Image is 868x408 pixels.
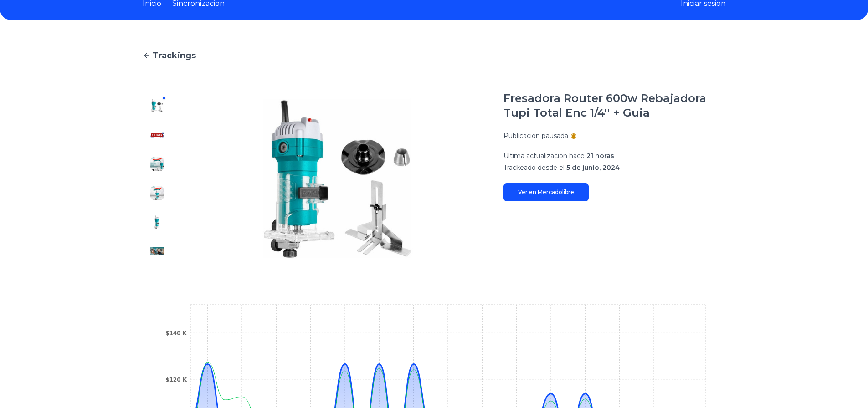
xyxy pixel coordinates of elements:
span: Trackings [153,49,196,62]
tspan: $120 K [165,377,187,383]
img: Fresadora Router 600w Rebajadora Tupi Total Enc 1/4'' + Guia [150,244,164,259]
span: 5 de junio, 2024 [566,163,620,172]
img: Fresadora Router 600w Rebajadora Tupi Total Enc 1/4'' + Guia [190,91,485,266]
img: Fresadora Router 600w Rebajadora Tupi Total Enc 1/4'' + Guia [150,186,164,200]
tspan: $140 K [165,330,187,337]
span: 21 horas [586,152,614,160]
a: Trackings [143,49,726,62]
h1: Fresadora Router 600w Rebajadora Tupi Total Enc 1/4'' + Guia [503,91,726,120]
img: Fresadora Router 600w Rebajadora Tupi Total Enc 1/4'' + Guia [150,127,164,142]
img: Fresadora Router 600w Rebajadora Tupi Total Enc 1/4'' + Guia [150,98,164,113]
img: Fresadora Router 600w Rebajadora Tupi Total Enc 1/4'' + Guia [150,215,164,229]
span: Trackeado desde el [503,163,565,172]
p: Publicacion pausada [503,131,568,140]
a: Ver en Mercadolibre [503,183,589,201]
span: Ultima actualizacion hace [503,152,585,160]
img: Fresadora Router 600w Rebajadora Tupi Total Enc 1/4'' + Guia [150,157,164,171]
